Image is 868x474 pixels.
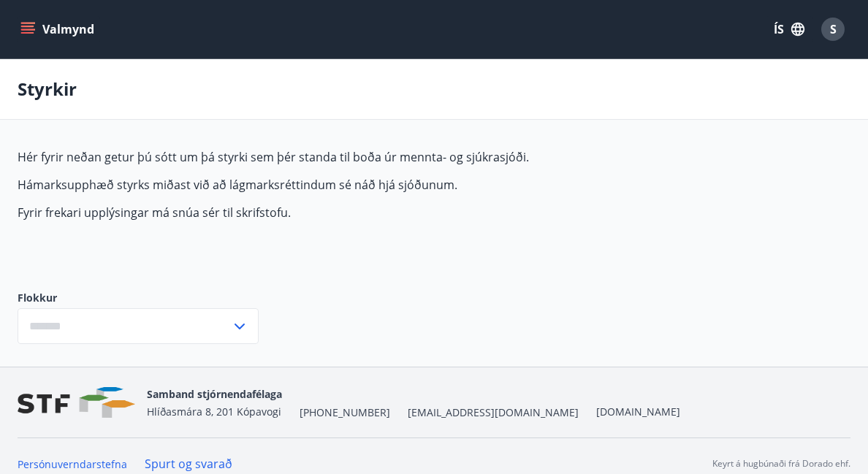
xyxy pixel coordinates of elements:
p: Hér fyrir neðan getur þú sótt um þá styrki sem þér standa til boða úr mennta- og sjúkrasjóði. [18,149,707,165]
span: Samband stjórnendafélaga [147,387,282,401]
button: menu [18,16,100,42]
label: Flokkur [18,291,259,305]
button: ÍS [766,16,812,42]
a: [DOMAIN_NAME] [596,405,680,418]
img: vjCaq2fThgY3EUYqSgpjEiBg6WP39ov69hlhuPVN.png [18,387,135,418]
a: Persónuverndarstefna [18,457,127,471]
p: Hámarksupphæð styrks miðast við að lágmarksréttindum sé náð hjá sjóðunum. [18,177,707,193]
span: [EMAIL_ADDRESS][DOMAIN_NAME] [408,405,579,420]
span: [PHONE_NUMBER] [300,405,390,420]
span: Hlíðasmára 8, 201 Kópavogi [147,405,281,418]
span: S [830,21,837,37]
button: S [815,12,850,47]
p: Keyrt á hugbúnaði frá Dorado ehf. [712,457,850,470]
a: Spurt og svarað [145,456,232,472]
p: Fyrir frekari upplýsingar má snúa sér til skrifstofu. [18,204,707,221]
p: Styrkir [18,77,77,102]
